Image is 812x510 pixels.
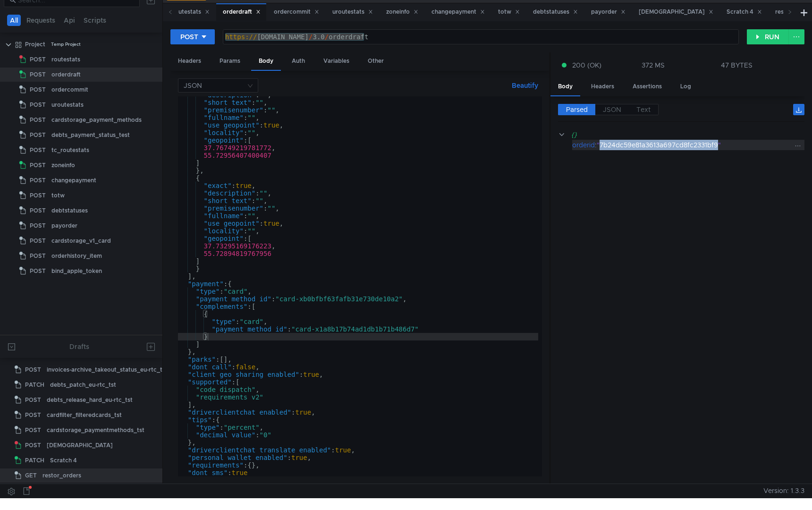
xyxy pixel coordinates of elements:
[636,105,651,114] span: Text
[223,7,261,17] div: orderdraft
[572,140,595,150] div: orderid
[51,249,102,263] div: orderhistory_item
[25,408,41,422] span: POST
[25,378,44,392] span: PATCH
[212,52,248,70] div: Params
[727,7,762,17] div: Scratch 4
[50,453,77,467] div: Scratch 4
[25,468,37,483] span: GET
[721,61,753,69] div: 47 BYTES
[572,60,601,70] span: 200 (OK)
[24,15,58,26] button: Requests
[360,52,391,70] div: Other
[30,204,46,218] span: POST
[172,7,210,17] div: routestats
[591,7,626,17] div: payorder
[30,83,46,97] span: POST
[25,37,45,51] div: Project
[51,128,130,142] div: debts_payment_status_test
[550,78,580,96] div: Body
[51,143,89,157] div: tc_routestats
[25,453,44,467] span: PATCH
[51,83,88,97] div: ordercommit
[51,158,75,172] div: zoneinfo
[81,15,109,26] button: Scripts
[747,29,789,44] button: RUN
[47,408,122,422] div: cardfilter_filteredcards_tst
[251,52,281,71] div: Body
[51,52,80,67] div: routestats
[25,423,41,437] span: POST
[625,78,669,95] div: Assertions
[51,219,77,233] div: payorder
[47,423,144,437] div: cardstorage_paymentmethods_tst
[30,128,46,142] span: POST
[572,140,804,150] div: :
[170,29,215,44] button: POST
[30,234,46,248] span: POST
[51,68,81,82] div: orderdraft
[642,61,665,69] div: 372 MS
[61,15,78,26] button: Api
[639,7,713,17] div: [DEMOGRAPHIC_DATA]
[51,188,65,203] div: totw
[51,173,96,187] div: changepayment
[42,468,81,483] div: restor_orders
[284,52,313,70] div: Auth
[25,393,41,407] span: POST
[763,484,804,498] span: Version: 1.3.3
[584,78,622,95] div: Headers
[30,68,46,82] span: POST
[508,80,542,91] button: Beautify
[498,7,520,17] div: totw
[673,78,699,95] div: Log
[597,140,793,150] div: "7b24dc59e81a3613a697cd8fc2331bf9"
[332,7,373,17] div: uroutestats
[274,7,319,17] div: ordercommit
[180,32,198,42] div: POST
[47,363,168,377] div: invoices-archive_takeout_status_eu-rtc_tst
[51,113,142,127] div: cardstorage_payment_methods
[30,188,46,203] span: POST
[30,98,46,112] span: POST
[533,7,578,17] div: debtstatuses
[51,204,88,218] div: debtstatuses
[30,249,46,263] span: POST
[69,341,89,352] div: Drafts
[170,52,209,70] div: Headers
[30,143,46,157] span: POST
[25,438,41,452] span: POST
[30,52,46,67] span: POST
[51,37,81,51] div: Temp Project
[30,173,46,187] span: POST
[30,158,46,172] span: POST
[51,98,84,112] div: uroutestats
[30,219,46,233] span: POST
[386,7,418,17] div: zoneinfo
[50,378,116,392] div: debts_patch_eu-rtc_tst
[431,7,485,17] div: changepayment
[316,52,357,70] div: Variables
[571,129,791,140] div: {}
[51,264,102,278] div: bind_apple_token
[603,105,621,114] span: JSON
[47,438,113,452] div: [DEMOGRAPHIC_DATA]
[30,113,46,127] span: POST
[51,234,111,248] div: cardstorage_v1_card
[7,15,21,26] button: All
[30,264,46,278] span: POST
[566,105,588,114] span: Parsed
[25,363,41,377] span: POST
[47,393,133,407] div: debts_release_hard_eu-rtc_tst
